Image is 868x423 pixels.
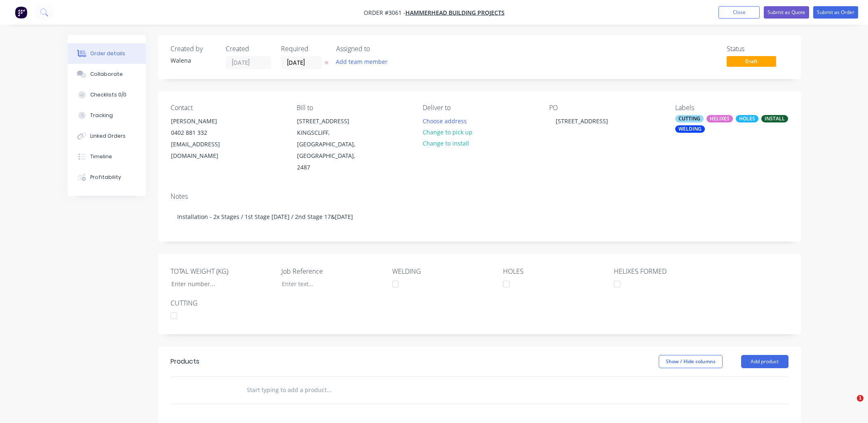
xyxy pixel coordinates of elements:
div: [STREET_ADDRESS] [549,115,615,127]
span: Draft [727,56,776,66]
div: Profitability [90,174,121,181]
div: Status [727,45,788,53]
label: HOLES [503,266,606,276]
div: Order details [90,50,125,57]
div: [EMAIL_ADDRESS][DOMAIN_NAME] [171,139,239,162]
button: Change to install [418,138,473,149]
div: Collaborate [90,70,123,78]
div: HELIXES [707,115,733,122]
button: Add team member [331,56,392,67]
button: Choose address [418,115,471,126]
label: WELDING [392,266,495,276]
button: Tracking [68,105,146,126]
div: [PERSON_NAME] [171,115,239,127]
div: [STREET_ADDRESS] [297,115,365,127]
button: Change to pick up [418,127,477,138]
button: Add product [741,355,788,368]
div: Installation - 2x Stages / 1st Stage [DATE] / 2nd Stage 17&[DATE] [171,204,788,229]
div: Notes [171,193,788,200]
div: Required [281,45,326,53]
iframe: Intercom live chat [840,395,860,415]
div: PO [549,104,662,112]
div: Products [171,357,199,367]
button: Profitability [68,167,146,188]
span: Order #3061 - [364,9,405,16]
div: KINGSCLIFF, [GEOGRAPHIC_DATA], [GEOGRAPHIC_DATA], 2487 [297,127,365,173]
label: HELIXES FORMED [614,266,717,276]
button: Checklists 0/0 [68,85,146,105]
button: Show / Hide columns [659,355,723,368]
div: WELDING [675,125,705,133]
img: Factory [15,6,27,19]
button: Submit as Quote [764,6,809,19]
div: Assigned to [336,45,419,53]
div: Contact [171,104,283,112]
div: Linked Orders [90,132,126,140]
div: [PERSON_NAME]0402 881 332[EMAIL_ADDRESS][DOMAIN_NAME] [164,115,246,162]
div: Timeline [90,153,112,160]
div: Created by [171,45,216,53]
button: Linked Orders [68,126,146,146]
label: Job Reference [281,266,384,276]
span: 1 [857,395,863,402]
div: Walena [171,56,216,65]
label: CUTTING [171,298,274,308]
input: Enter number... [164,278,273,290]
label: TOTAL WEIGHT (KG) [171,266,274,276]
button: Submit as Order [813,6,858,19]
div: CUTTING [675,115,704,122]
button: Collaborate [68,64,146,85]
div: Created [226,45,271,53]
button: Close [718,6,760,19]
div: [STREET_ADDRESS]KINGSCLIFF, [GEOGRAPHIC_DATA], [GEOGRAPHIC_DATA], 2487 [290,115,372,174]
div: Tracking [90,112,113,119]
div: HOLES [736,115,758,122]
button: Add team member [336,56,392,67]
div: Labels [675,104,788,112]
div: Bill to [297,104,409,112]
input: Start typing to add a product... [246,382,411,398]
button: Order details [68,43,146,64]
div: INSTALL [761,115,788,122]
div: 0402 881 332 [171,127,239,139]
div: Deliver to [423,104,536,112]
div: Checklists 0/0 [90,91,126,99]
a: Hammerhead Building Projects [405,9,505,16]
button: Timeline [68,146,146,167]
